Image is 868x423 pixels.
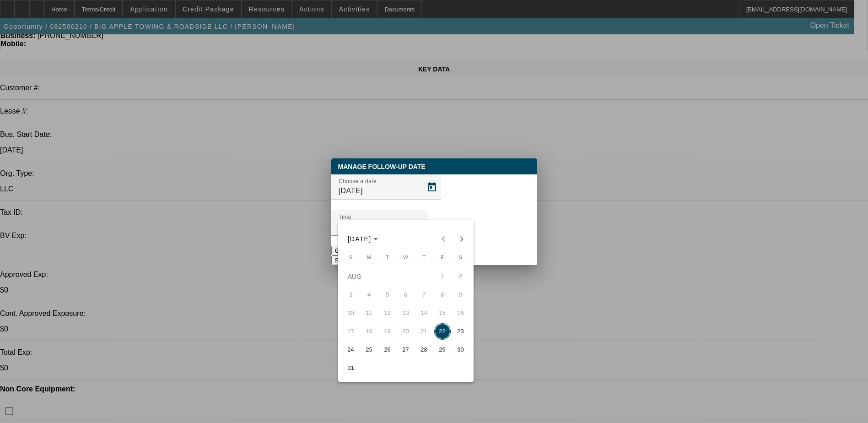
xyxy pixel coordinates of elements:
button: August 23, 2025 [452,322,470,341]
button: August 10, 2025 [342,304,360,322]
span: 13 [398,305,414,321]
span: 5 [379,287,396,303]
button: August 4, 2025 [360,286,378,304]
button: August 8, 2025 [433,286,452,304]
span: T [386,255,389,260]
button: August 24, 2025 [342,341,360,359]
span: S [459,255,462,260]
span: 20 [398,323,414,340]
button: August 28, 2025 [415,341,433,359]
button: August 22, 2025 [433,322,452,341]
span: [DATE] [348,235,372,243]
button: August 6, 2025 [397,286,415,304]
button: Next month [453,230,471,248]
span: 10 [343,305,359,321]
button: August 19, 2025 [378,322,397,341]
span: 28 [416,342,432,358]
span: 21 [416,323,432,340]
span: 2 [453,268,469,285]
span: S [349,255,352,260]
button: August 14, 2025 [415,304,433,322]
span: 15 [434,305,451,321]
button: August 3, 2025 [342,286,360,304]
button: August 21, 2025 [415,322,433,341]
span: 26 [379,342,396,358]
span: 22 [434,323,451,340]
span: 30 [453,342,469,358]
button: Choose month and year [344,231,382,247]
span: 6 [398,287,414,303]
span: 14 [416,305,432,321]
button: August 2, 2025 [452,267,470,286]
span: 7 [416,287,432,303]
span: 11 [361,305,377,321]
button: August 20, 2025 [397,322,415,341]
span: 19 [379,323,396,340]
button: August 12, 2025 [378,304,397,322]
span: M [367,255,371,260]
span: 12 [379,305,396,321]
span: W [403,255,408,260]
span: 3 [343,287,359,303]
span: 29 [434,342,451,358]
button: August 13, 2025 [397,304,415,322]
span: 9 [453,287,469,303]
span: F [441,255,444,260]
span: 17 [343,323,359,340]
button: August 30, 2025 [452,341,470,359]
button: August 25, 2025 [360,341,378,359]
span: 27 [398,342,414,358]
button: August 7, 2025 [415,286,433,304]
span: 31 [343,360,359,376]
span: 24 [343,342,359,358]
span: 18 [361,323,377,340]
button: August 27, 2025 [397,341,415,359]
button: August 31, 2025 [342,359,360,377]
span: 4 [361,287,377,303]
span: 1 [434,268,451,285]
button: August 9, 2025 [452,286,470,304]
button: August 1, 2025 [433,267,452,286]
button: August 16, 2025 [452,304,470,322]
button: August 15, 2025 [433,304,452,322]
button: August 26, 2025 [378,341,397,359]
button: August 29, 2025 [433,341,452,359]
button: August 5, 2025 [378,286,397,304]
span: 23 [453,323,469,340]
button: August 17, 2025 [342,322,360,341]
span: 16 [453,305,469,321]
button: August 18, 2025 [360,322,378,341]
span: 8 [434,287,451,303]
td: AUG [342,267,433,286]
span: 25 [361,342,377,358]
button: August 11, 2025 [360,304,378,322]
span: T [422,255,426,260]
